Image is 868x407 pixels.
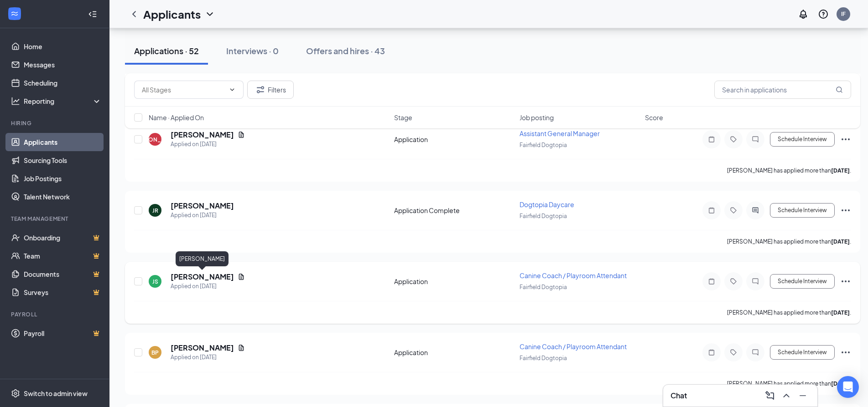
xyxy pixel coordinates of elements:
span: Stage [394,113,412,122]
span: Score [645,113,663,122]
b: [DATE] [831,380,850,387]
svg: Tag [728,278,739,285]
svg: ChatInactive [750,278,761,285]
b: [DATE] [831,238,850,245]
b: [DATE] [831,167,850,174]
svg: ChevronDown [204,9,215,20]
span: Fairfield Dogtopia [520,142,567,148]
div: Application Complete [394,206,514,215]
a: OnboardingCrown [24,229,102,247]
div: BP [151,349,159,356]
a: Scheduling [24,74,102,92]
svg: ComposeMessage [764,390,775,401]
a: Applicants [24,133,102,151]
h1: Applicants [143,6,201,22]
h5: [PERSON_NAME] [171,343,234,353]
b: [DATE] [831,309,850,316]
svg: Ellipses [840,134,851,145]
a: TeamCrown [24,247,102,265]
a: SurveysCrown [24,283,102,301]
span: Canine Coach / Playroom Attendant [520,271,627,280]
svg: Document [238,344,245,351]
span: Name · Applied On [149,113,204,122]
svg: Settings [11,389,20,398]
div: IF [841,10,846,18]
div: Hiring [11,119,100,127]
span: Job posting [520,113,554,122]
a: Home [24,37,102,56]
div: Applied on [DATE] [171,353,245,362]
input: All Stages [142,85,225,95]
a: Job Postings [24,169,102,188]
h3: Chat [670,391,687,401]
svg: Note [706,349,717,356]
svg: ChevronDown [229,86,236,93]
svg: Tag [728,207,739,214]
span: Fairfield Dogtopia [520,355,567,361]
button: ChevronUp [779,388,794,403]
span: Fairfield Dogtopia [520,284,567,290]
svg: Note [706,278,717,285]
div: Applied on [DATE] [171,211,234,220]
div: Reporting [24,97,102,106]
span: Fairfield Dogtopia [520,213,567,219]
a: Messages [24,56,102,74]
svg: Ellipses [840,276,851,287]
svg: Note [706,136,717,143]
span: Dogtopia Daycare [520,200,574,209]
a: PayrollCrown [24,324,102,342]
svg: Ellipses [840,205,851,216]
div: Payroll [11,310,100,318]
h5: [PERSON_NAME] [171,272,234,282]
div: Applied on [DATE] [171,140,245,149]
svg: Note [706,207,717,214]
button: Filter Filters [247,81,294,99]
svg: Document [238,273,245,280]
div: Offers and hires · 43 [306,45,385,56]
div: Team Management [11,215,100,223]
svg: ChatInactive [750,349,761,356]
div: Switch to admin view [24,389,88,398]
svg: MagnifyingGlass [836,86,843,93]
div: JR [152,207,158,214]
div: JS [152,278,158,285]
svg: Notifications [798,9,809,20]
a: DocumentsCrown [24,265,102,283]
button: Schedule Interview [770,274,835,289]
svg: Filter [255,84,266,95]
div: Interviews · 0 [226,45,279,56]
h5: [PERSON_NAME] [171,201,234,211]
button: ComposeMessage [763,388,777,403]
svg: ChatInactive [750,136,761,143]
svg: ChevronUp [781,390,792,401]
div: [PERSON_NAME] [176,251,229,266]
svg: Tag [728,136,739,143]
button: Schedule Interview [770,345,835,360]
div: Applications · 52 [134,45,199,56]
a: Talent Network [24,188,102,206]
p: [PERSON_NAME] has applied more than . [727,238,851,245]
input: Search in applications [714,81,851,99]
button: Schedule Interview [770,203,835,218]
p: [PERSON_NAME] has applied more than . [727,309,851,316]
div: [PERSON_NAME] [132,136,179,143]
svg: Analysis [11,97,20,106]
p: [PERSON_NAME] has applied more than . [727,380,851,387]
button: Minimize [795,388,810,403]
p: [PERSON_NAME] has applied more than . [727,167,851,174]
a: Sourcing Tools [24,151,102,169]
svg: ChevronLeft [129,9,140,20]
svg: Tag [728,349,739,356]
span: Canine Coach / Playroom Attendant [520,342,627,351]
svg: WorkstreamLogo [10,9,19,18]
svg: Ellipses [840,347,851,358]
div: Open Intercom Messenger [837,376,859,398]
div: Application [394,348,514,357]
div: Application [394,277,514,286]
button: Schedule Interview [770,132,835,147]
div: Applied on [DATE] [171,282,245,291]
svg: ActiveChat [750,207,761,214]
div: Application [394,135,514,144]
svg: Minimize [797,390,808,401]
